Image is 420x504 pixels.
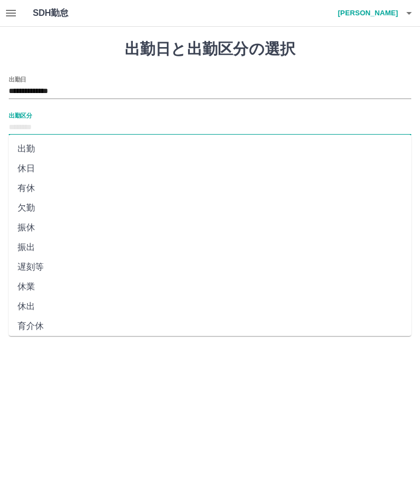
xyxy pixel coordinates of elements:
[9,139,411,159] li: 出勤
[9,336,411,356] li: 不就労
[9,237,411,257] li: 振出
[9,277,411,297] li: 休業
[9,316,411,336] li: 育介休
[9,40,411,59] h1: 出勤日と出勤区分の選択
[9,111,32,119] label: 出勤区分
[9,297,411,316] li: 休出
[9,257,411,277] li: 遅刻等
[9,218,411,237] li: 振休
[9,75,26,83] label: 出勤日
[9,178,411,198] li: 有休
[9,159,411,178] li: 休日
[9,198,411,218] li: 欠勤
